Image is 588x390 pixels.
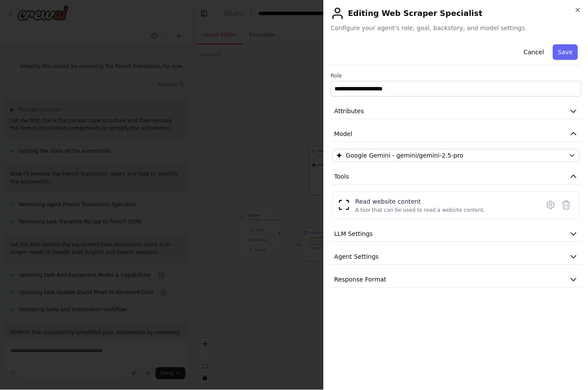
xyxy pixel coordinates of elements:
[331,104,581,120] button: Attributes
[331,169,581,185] button: Tools
[332,149,579,162] button: Google Gemini - gemini/gemini-2.5-pro
[334,253,378,261] span: Agent Settings
[331,249,581,265] button: Agent Settings
[558,198,574,213] button: Delete tool
[543,198,558,213] button: Configure tool
[553,45,578,60] button: Save
[331,226,581,242] button: LLM Settings
[338,199,350,211] img: ScrapeWebsiteTool
[355,207,485,214] div: A tool that can be used to read a website content.
[331,24,581,33] span: Configure your agent's role, goal, backstory, and model settings.
[334,130,352,139] span: Model
[355,198,485,206] div: Read website content
[334,107,364,116] span: Attributes
[331,127,581,142] button: Model
[346,152,463,160] span: Google Gemini - gemini/gemini-2.5-pro
[334,230,373,238] span: LLM Settings
[331,7,581,21] h2: Editing Web Scraper Specialist
[331,272,581,288] button: Response Format
[518,45,549,60] button: Cancel
[331,73,581,80] label: Role
[334,173,349,181] span: Tools
[334,275,386,284] span: Response Format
